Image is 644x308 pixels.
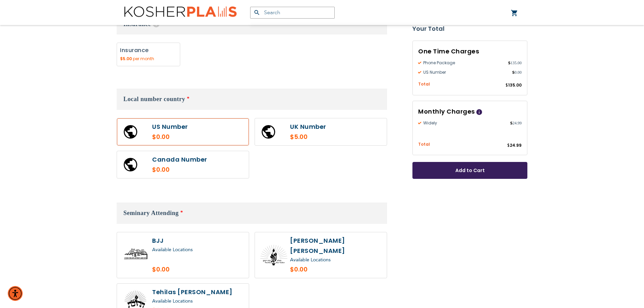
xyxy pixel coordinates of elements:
[508,82,522,88] span: 135.00
[508,60,522,66] span: 135.00
[510,120,522,126] span: 24.99
[510,142,522,148] span: 24.99
[512,69,515,75] span: $
[507,143,510,149] span: $
[418,81,430,88] span: Total
[418,120,510,126] span: Widely
[418,69,512,75] span: US Number
[250,7,335,19] input: Search
[290,257,331,263] a: Available Locations
[418,107,475,116] span: Monthly Charges
[124,6,237,19] img: Kosher Plans
[418,60,508,66] span: Phone Package
[476,109,482,115] span: Help
[123,96,185,102] span: Local number country
[435,167,505,174] span: Add to Cart
[8,286,23,301] div: Accessibility Menu
[512,69,522,75] span: 0.00
[152,246,193,253] a: Available Locations
[505,82,508,89] span: $
[418,141,430,148] span: Total
[412,24,527,34] strong: Your Total
[510,120,512,126] span: $
[412,162,527,179] button: Add to Cart
[418,46,522,56] h3: One Time Charges
[508,60,510,66] span: $
[123,210,179,216] span: Seminary Attending
[152,298,193,304] a: Available Locations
